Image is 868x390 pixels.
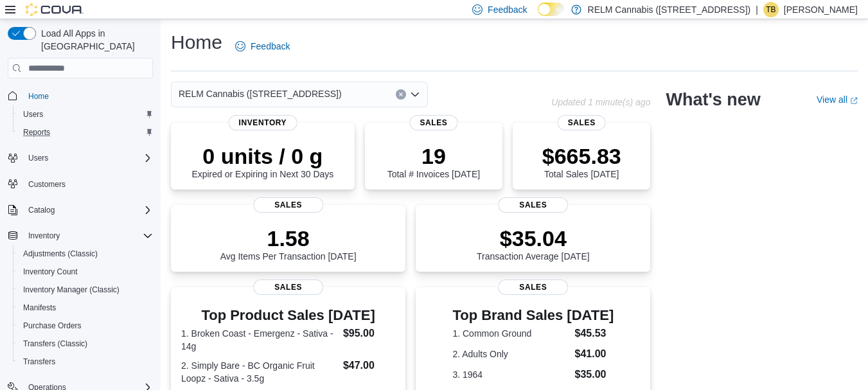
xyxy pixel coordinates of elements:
span: Sales [253,197,324,213]
h2: What's new [666,89,760,110]
p: 19 [387,143,480,169]
button: Transfers [13,353,158,371]
span: Sales [498,279,569,295]
dt: 3. 1964 [452,368,569,381]
span: TB [766,2,775,17]
a: Inventory Manager (Classic) [18,282,125,297]
span: Customers [28,179,66,190]
button: Home [3,86,158,105]
dt: 1. Broken Coast - Emergenz - Sativa - 14g [181,327,338,353]
button: Inventory Count [13,263,158,281]
button: Transfers (Classic) [13,335,158,353]
h3: Top Product Sales [DATE] [181,308,395,323]
button: Inventory [3,227,158,245]
h1: Home [171,30,222,55]
span: Sales [498,197,569,213]
p: $35.04 [477,226,590,251]
span: Inventory [229,115,297,130]
dd: $35.00 [575,367,614,382]
span: Reports [23,127,50,137]
span: Transfers (Classic) [18,336,153,351]
a: Users [18,107,48,122]
button: Inventory Manager (Classic) [13,281,158,299]
span: Manifests [18,300,153,315]
a: Transfers (Classic) [18,336,93,351]
span: RELM Cannabis ([STREET_ADDRESS]) [179,86,342,102]
dt: 1. Common Ground [452,327,569,340]
span: Sales [409,115,457,130]
span: Transfers [23,357,55,367]
dt: 2. Simply Bare - BC Organic Fruit Loopz - Sativa - 3.5g [181,359,338,385]
div: Transaction Average [DATE] [477,226,590,261]
button: Users [3,149,158,167]
span: Inventory [28,231,60,241]
span: Feedback [488,3,527,16]
span: Inventory Count [23,267,78,277]
button: Clear input [396,89,406,100]
p: 0 units / 0 g [191,143,333,169]
span: Users [28,153,48,163]
span: Manifests [23,303,56,313]
input: Dark Mode [538,3,565,16]
dd: $95.00 [343,326,395,341]
p: 1.58 [220,226,357,251]
p: [PERSON_NAME] [784,2,858,17]
img: Cova [26,3,84,16]
span: Sales [253,279,324,295]
a: View allExternal link [817,94,858,105]
span: Inventory Count [18,264,153,279]
span: Home [28,91,49,102]
p: Updated 1 minute(s) ago [551,97,650,107]
button: Users [23,150,53,166]
span: Inventory Manager (Classic) [18,282,153,297]
span: Home [23,87,153,103]
a: Purchase Orders [18,318,87,333]
a: Manifests [18,300,61,315]
span: Load All Apps in [GEOGRAPHIC_DATA] [36,27,153,53]
span: Reports [18,125,153,140]
button: Catalog [3,201,158,219]
span: Purchase Orders [23,321,82,331]
p: RELM Cannabis ([STREET_ADDRESS]) [588,2,751,17]
span: Inventory Manager (Classic) [23,285,120,295]
a: Reports [18,125,55,140]
p: $665.83 [542,143,621,169]
dd: $47.00 [343,358,395,373]
div: Expired or Expiring in Next 30 Days [191,143,333,179]
a: Home [23,89,54,104]
span: Inventory [23,228,153,244]
a: Transfers [18,354,60,369]
span: Adjustments (Classic) [18,246,153,261]
a: Inventory Count [18,264,83,279]
span: Users [18,107,153,122]
button: Purchase Orders [13,317,158,335]
span: Transfers (Classic) [23,339,87,349]
a: Feedback [230,33,295,59]
svg: External link [850,97,858,105]
button: Customers [3,175,158,193]
span: Catalog [23,202,153,218]
span: Users [23,109,43,120]
h3: Top Brand Sales [DATE] [452,308,614,323]
button: Reports [13,123,158,141]
dd: $41.00 [575,346,614,362]
span: Catalog [28,205,55,215]
button: Catalog [23,202,60,218]
button: Users [13,105,158,123]
button: Manifests [13,299,158,317]
span: Feedback [251,40,290,53]
button: Inventory [23,228,65,244]
div: Total # Invoices [DATE] [387,143,480,179]
span: Users [23,150,153,166]
button: Adjustments (Classic) [13,245,158,263]
div: Tyler Beckett [763,2,779,17]
dd: $45.53 [575,326,614,341]
a: Adjustments (Classic) [18,246,103,261]
span: Transfers [18,354,153,369]
div: Total Sales [DATE] [542,143,621,179]
dt: 2. Adults Only [452,348,569,360]
span: Purchase Orders [18,318,153,333]
button: Open list of options [410,89,420,100]
div: Avg Items Per Transaction [DATE] [220,226,357,261]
